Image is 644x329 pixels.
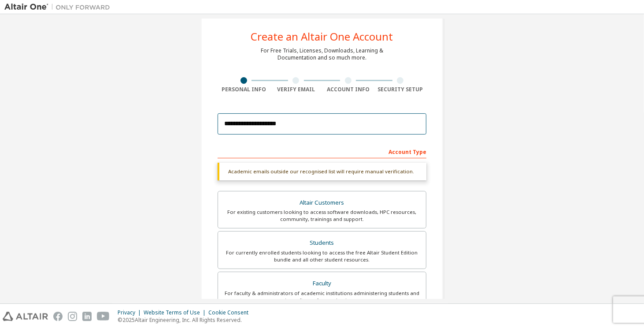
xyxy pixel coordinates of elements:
[208,309,254,316] div: Cookie Consent
[4,3,115,11] img: Altair One
[251,31,393,42] div: Create an Altair One Account
[118,316,254,324] p: © 2025 Altair Engineering, Inc. All Rights Reserved.
[3,312,48,321] img: altair_logo.svg
[82,312,92,321] img: linkedin.svg
[223,197,421,209] div: Altair Customers
[270,86,322,93] div: Verify Email
[68,312,77,321] img: instagram.svg
[218,86,270,93] div: Personal Info
[218,144,426,158] div: Account Type
[118,309,144,316] div: Privacy
[223,290,421,304] div: For faculty & administrators of academic institutions administering students and accessing softwa...
[218,163,426,180] div: Academic emails outside our recognised list will require manual verification.
[53,312,63,321] img: facebook.svg
[223,277,421,290] div: Faculty
[97,312,110,321] img: youtube.svg
[223,209,421,223] div: For existing customers looking to access software downloads, HPC resources, community, trainings ...
[322,86,374,93] div: Account Info
[223,237,421,249] div: Students
[374,86,427,93] div: Security Setup
[261,47,383,61] div: For Free Trials, Licenses, Downloads, Learning & Documentation and so much more.
[144,309,208,316] div: Website Terms of Use
[223,249,421,263] div: For currently enrolled students looking to access the free Altair Student Edition bundle and all ...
